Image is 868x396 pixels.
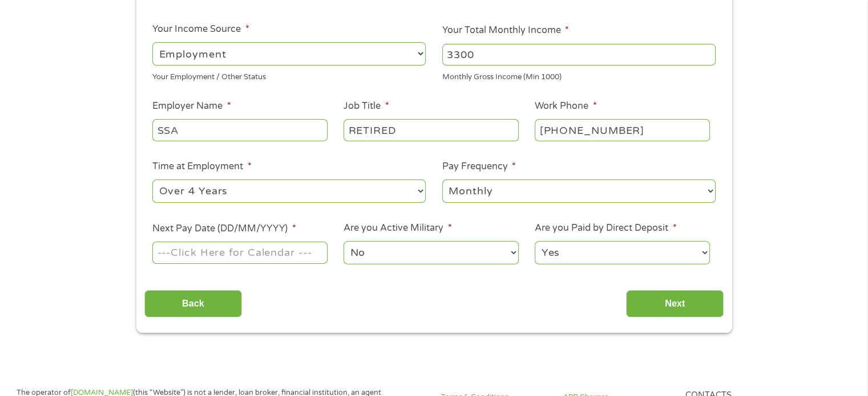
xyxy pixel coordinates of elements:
label: Time at Employment [152,161,251,173]
label: Job Title [344,100,389,112]
label: Are you Active Military [344,222,451,234]
input: 1800 [442,44,716,66]
input: Walmart [152,119,327,141]
label: Your Total Monthly Income [442,25,569,36]
input: (231) 754-4010 [535,119,709,141]
label: Work Phone [535,100,596,112]
div: Monthly Gross Income (Min 1000) [442,68,716,83]
input: Next [626,290,724,318]
input: ---Click Here for Calendar --- [152,242,327,263]
input: Back [144,290,242,318]
label: Your Income Source [152,23,249,35]
label: Next Pay Date (DD/MM/YYYY) [152,223,296,235]
label: Pay Frequency [442,161,516,173]
label: Are you Paid by Direct Deposit [535,222,676,234]
div: Your Employment / Other Status [152,68,426,83]
label: Employer Name [152,100,231,112]
input: Cashier [344,119,518,141]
